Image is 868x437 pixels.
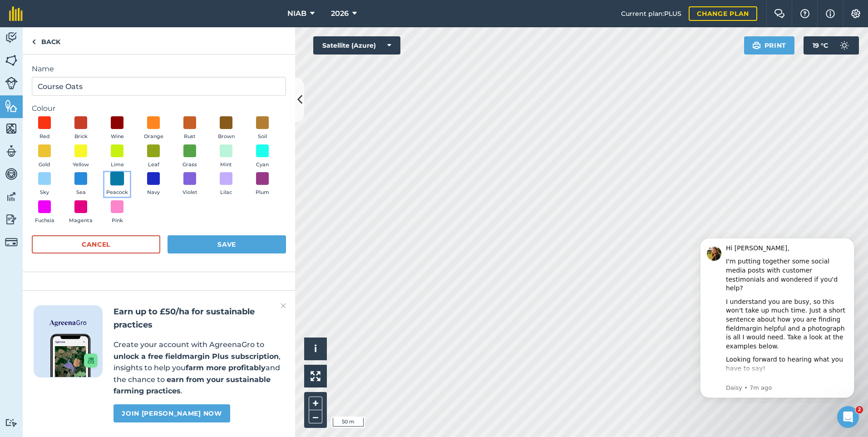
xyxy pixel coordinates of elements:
span: i [314,343,317,354]
span: Lime [111,161,124,169]
span: Orange [144,133,163,141]
button: Rust [177,116,202,141]
span: Current plan : PLUS [621,9,681,19]
h2: Earn up to £50/ha for sustainable practices [113,305,284,332]
span: Pink [112,217,123,225]
span: Yellow [73,161,89,169]
img: svg+xml;base64,PD94bWwgdmVyc2lvbj0iMS4wIiBlbmNvZGluZz0idXRmLTgiPz4KPCEtLSBHZW5lcmF0b3I6IEFkb2JlIE... [5,418,18,427]
span: Wine [111,133,124,141]
button: Wine [104,116,130,141]
img: svg+xml;base64,PHN2ZyB4bWxucz0iaHR0cDovL3d3dy53My5vcmcvMjAwMC9zdmciIHdpZHRoPSI1NiIgaGVpZ2h0PSI2MC... [5,54,18,67]
img: svg+xml;base64,PHN2ZyB4bWxucz0iaHR0cDovL3d3dy53My5vcmcvMjAwMC9zdmciIHdpZHRoPSI1NiIgaGVpZ2h0PSI2MC... [5,99,18,113]
span: Leaf [148,161,159,169]
span: Brown [218,133,235,141]
img: svg+xml;base64,PHN2ZyB4bWxucz0iaHR0cDovL3d3dy53My5vcmcvMjAwMC9zdmciIHdpZHRoPSI1NiIgaGVpZ2h0PSI2MC... [5,122,18,135]
span: NIAB [287,8,306,19]
span: Cyan [256,161,269,169]
span: Peacock [106,189,128,197]
button: Cancel [32,235,160,253]
button: Yellow [68,144,94,169]
span: 2026 [331,8,349,19]
button: Mint [213,144,239,169]
button: Pink [104,200,130,225]
button: Brick [68,116,94,141]
span: Rust [184,133,196,141]
button: Satellite (Azure) [313,36,400,55]
strong: earn from your sustainable farming practices [113,375,271,396]
img: svg+xml;base64,PD94bWwgdmVyc2lvbj0iMS4wIiBlbmNvZGluZz0idXRmLTgiPz4KPCEtLSBHZW5lcmF0b3I6IEFkb2JlIE... [5,31,18,45]
strong: farm more profitably [186,363,266,372]
span: Navy [147,189,160,197]
iframe: Intercom notifications message [686,230,868,403]
span: Lilac [220,189,232,197]
button: – [309,410,322,423]
span: Grass [182,161,197,169]
button: Soil [250,116,275,141]
button: 19 °C [804,36,859,55]
span: Violet [182,189,197,197]
button: Orange [141,116,166,141]
img: fieldmargin Logo [9,6,23,21]
span: Soil [258,133,267,141]
img: svg+xml;base64,PD94bWwgdmVyc2lvbj0iMS4wIiBlbmNvZGluZz0idXRmLTgiPz4KPCEtLSBHZW5lcmF0b3I6IEFkb2JlIE... [5,144,18,158]
span: Sky [40,189,49,197]
img: svg+xml;base64,PD94bWwgdmVyc2lvbj0iMS4wIiBlbmNvZGluZz0idXRmLTgiPz4KPCEtLSBHZW5lcmF0b3I6IEFkb2JlIE... [5,213,18,226]
button: Cyan [250,144,275,169]
button: Magenta [68,200,94,225]
a: Back [23,27,69,54]
span: Sea [76,189,86,197]
img: svg+xml;base64,PD94bWwgdmVyc2lvbj0iMS4wIiBlbmNvZGluZz0idXRmLTgiPz4KPCEtLSBHZW5lcmF0b3I6IEFkb2JlIE... [5,77,18,89]
button: Fuchsia [32,200,57,225]
button: Brown [213,116,239,141]
img: svg+xml;base64,PD94bWwgdmVyc2lvbj0iMS4wIiBlbmNvZGluZz0idXRmLTgiPz4KPCEtLSBHZW5lcmF0b3I6IEFkb2JlIE... [835,36,853,55]
span: Fuchsia [35,217,54,225]
img: svg+xml;base64,PHN2ZyB4bWxucz0iaHR0cDovL3d3dy53My5vcmcvMjAwMC9zdmciIHdpZHRoPSIyMiIgaGVpZ2h0PSIzMC... [281,300,286,311]
label: Name [32,64,286,74]
button: Red [32,116,57,141]
a: Change plan [689,6,757,21]
img: Two speech bubbles overlapping with the left bubble in the forefront [774,9,785,18]
img: A cog icon [850,9,861,18]
img: A question mark icon [799,9,810,18]
button: Gold [32,144,57,169]
img: Four arrows, one pointing top left, one top right, one bottom right and the last bottom left [311,371,321,381]
span: Gold [39,161,50,169]
span: Red [39,133,50,141]
span: 2 [856,406,863,413]
label: Colour [32,103,286,114]
button: Leaf [141,144,166,169]
span: Mint [220,161,232,169]
span: 19 ° C [813,36,828,55]
img: svg+xml;base64,PHN2ZyB4bWxucz0iaHR0cDovL3d3dy53My5vcmcvMjAwMC9zdmciIHdpZHRoPSIxOSIgaGVpZ2h0PSIyNC... [752,40,761,51]
button: Peacock [104,172,130,197]
strong: unlock a free fieldmargin Plus subscription [113,352,279,361]
a: Join [PERSON_NAME] now [113,404,230,422]
img: svg+xml;base64,PD94bWwgdmVyc2lvbj0iMS4wIiBlbmNvZGluZz0idXRmLTgiPz4KPCEtLSBHZW5lcmF0b3I6IEFkb2JlIE... [5,236,18,248]
p: Create your account with AgreenaGro to , insights to help you and the chance to . [113,339,284,397]
span: Brick [74,133,88,141]
iframe: Intercom live chat [837,406,859,428]
img: svg+xml;base64,PHN2ZyB4bWxucz0iaHR0cDovL3d3dy53My5vcmcvMjAwMC9zdmciIHdpZHRoPSIxNyIgaGVpZ2h0PSIxNy... [826,8,835,19]
button: Grass [177,144,202,169]
button: Navy [141,172,166,197]
button: Sky [32,172,57,197]
button: Print [744,36,795,55]
button: Sea [68,172,94,197]
span: Magenta [69,217,93,225]
button: Plum [250,172,275,197]
button: Lime [104,144,130,169]
span: Plum [256,189,269,197]
button: Lilac [213,172,239,197]
button: + [309,397,322,410]
button: Violet [177,172,202,197]
img: svg+xml;base64,PD94bWwgdmVyc2lvbj0iMS4wIiBlbmNvZGluZz0idXRmLTgiPz4KPCEtLSBHZW5lcmF0b3I6IEFkb2JlIE... [5,167,18,181]
button: i [304,338,327,360]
